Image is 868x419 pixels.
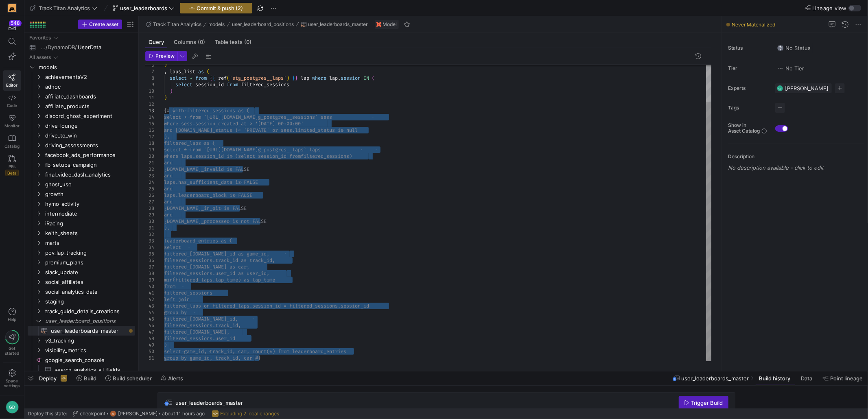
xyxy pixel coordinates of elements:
button: Trigger Build [679,396,728,410]
button: user_leaderboard_positions [230,20,296,29]
span: discord_ghost_experiment [45,111,134,121]
div: 19 [145,146,154,153]
span: (0) [244,39,251,45]
span: checkpoint [80,411,105,417]
span: lap [301,75,309,81]
div: Press SPACE to select this row. [28,316,135,326]
button: Build [73,371,100,385]
div: Press SPACE to select this row. [28,72,135,82]
span: hymo_activity [45,199,134,209]
span: filtered_laps on filtered_laps.session_id = fi [164,303,295,309]
span: filtered_sessions.track_id as track_id, [164,257,275,264]
span: min(filtered_laps.lap_time) as lap_time [164,277,275,283]
div: Press SPACE to select this row. [28,121,135,131]
span: { [210,75,212,81]
div: Press SPACE to select this row. [28,248,135,258]
span: rboard_entries [306,348,346,355]
span: from [195,75,207,81]
button: No statusNo Status [775,43,813,53]
span: where [312,75,326,81]
span: PRs [9,164,15,169]
div: GD [777,85,783,92]
span: adhoc [45,82,134,92]
span: ) [164,342,167,348]
div: 49 [145,342,154,348]
span: and [164,159,173,166]
span: marts [45,238,134,248]
img: No status [777,45,784,51]
div: Press SPACE to select this row. [28,199,135,209]
div: 43 [145,303,154,309]
div: 20 [145,153,154,159]
div: 30 [145,218,154,225]
button: models [207,20,227,29]
button: Build scheduler [102,371,155,385]
span: where laps.session_id in (select session_id from [164,153,301,159]
div: 12 [145,101,154,107]
p: Description [728,154,865,159]
span: keith_sheets [45,229,134,238]
span: filtered_[DOMAIN_NAME]_id, [164,316,238,322]
span: 0:00' [289,120,304,127]
span: about 11 hours ago [162,411,205,417]
span: Space settings [4,378,20,388]
span: [DOMAIN_NAME]_processed is not FALSE [164,218,267,225]
div: 8 [145,75,154,81]
span: user_leaderboard_positions [232,22,294,27]
div: 47 [145,329,154,335]
a: .../DynamoDB/UserData [28,43,135,52]
span: session [341,75,361,81]
span: google_search_console​​​​​​​​ [45,356,134,365]
span: ref [218,75,227,81]
span: filtered_sessions.user_id as user_id, [164,270,269,277]
span: models [209,22,225,27]
span: and [DOMAIN_NAME]_status != 'PRIVATE' or sess.lim [164,127,304,133]
span: user_leaderboard_positions [45,316,134,326]
div: 32 [145,231,154,238]
button: Point lineage [819,371,866,385]
span: filtered_sessions.track_id, [164,322,241,329]
button: Alerts [157,371,187,385]
span: Trigger Build [691,399,723,406]
span: . [338,75,341,81]
img: undefined [376,22,381,27]
div: 42 [145,296,154,303]
button: Commit & push (2) [180,3,252,13]
div: Press SPACE to select this row. [28,297,135,306]
div: 25 [145,185,154,192]
div: 11 [145,94,154,101]
span: final_video_dash_analytics [45,170,134,179]
span: select game_id, track_id, car, count(*) from leade [164,348,306,355]
span: pov_lap_tracking [45,248,134,258]
span: ghost_use [45,180,134,189]
button: Create asset [78,20,122,29]
div: Press SPACE to select this row. [28,306,135,316]
span: No Status [777,45,811,51]
div: Press SPACE to select this row. [28,218,135,228]
span: filtered_laps as ( [164,140,215,146]
span: social_analytics_data [45,287,134,297]
span: ( [207,68,210,75]
span: affiliate_products [45,102,134,111]
span: ) [286,75,289,81]
span: Data [801,375,812,382]
div: 44 [145,309,154,316]
span: growth [45,190,134,199]
span: Excluding 2 local changes [220,411,279,417]
span: select * from `[URL][DOMAIN_NAME] [164,114,258,120]
button: GD [3,399,21,416]
span: as [198,68,204,75]
div: Press SPACE to select this row. [28,52,135,62]
span: Beta [5,170,19,176]
span: UserData [78,43,101,52]
a: search_analytics_all_fields​​​​​​​​​ [28,365,135,375]
span: ) [170,88,173,94]
div: 16 [145,127,154,133]
div: Press SPACE to select this row. [28,170,135,179]
span: {# with filtered_sessions as ( [164,107,249,114]
div: 13 [145,107,154,114]
div: Press SPACE to select this row. [28,82,135,92]
span: social_affiliates [45,277,134,287]
a: Spacesettings [3,366,21,392]
span: Query [149,39,164,45]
